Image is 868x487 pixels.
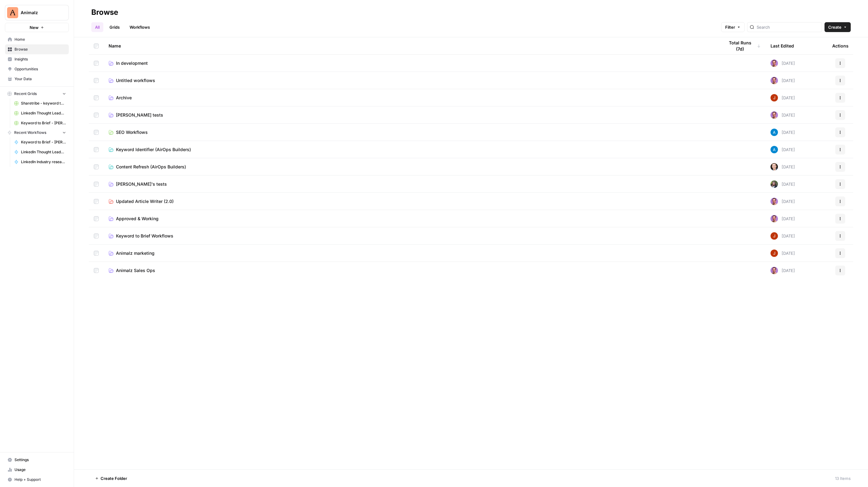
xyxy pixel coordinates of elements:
a: All [91,22,103,32]
a: Insights [5,54,69,64]
div: [DATE] [771,94,795,101]
span: Keyword to Brief Workflows [116,233,173,239]
a: Keyword to Brief - [PERSON_NAME] Code Grid [11,118,69,128]
span: LinkedIn Thought Leadership V2 [21,149,66,155]
span: Keyword to Brief - [PERSON_NAME] Code [21,139,66,145]
a: Keyword Identifier (AirOps Builders) [109,147,714,153]
div: [DATE] [771,111,795,119]
a: Sharetribe - keyword to article [11,98,69,108]
a: Untitled workflows [109,77,714,84]
img: 6puihir5v8umj4c82kqcaj196fcw [771,215,778,222]
div: [DATE] [771,267,795,274]
div: Last Edited [771,37,794,54]
span: Create [828,24,841,30]
div: [DATE] [771,163,795,171]
a: In development [109,60,714,66]
img: 6puihir5v8umj4c82kqcaj196fcw [771,77,778,84]
button: Help + Support [5,475,69,485]
span: Help + Support [14,477,66,482]
a: Browse [5,44,69,54]
span: Recent Workflows [14,130,46,135]
a: Animalz marketing [109,250,714,256]
span: Recent Grids [14,91,37,97]
button: Create Folder [91,473,131,483]
span: Animalz Sales Ops [116,267,155,274]
a: LinkedIn Thought Leadership V2 [11,147,69,157]
div: [DATE] [771,77,795,84]
span: LinkedIn Thought Leadership Posts Grid [21,110,66,116]
span: SEO Workflows [116,129,148,135]
img: erg4ip7zmrmc8e5ms3nyz8p46hz7 [771,250,778,257]
div: Browse [91,7,118,17]
div: Total Runs (7d) [724,37,761,54]
img: lgt9qu58mh3yk4jks3syankzq6oi [771,163,778,171]
span: Settings [14,457,66,463]
a: LinkedIn Industry research [11,157,69,167]
a: LinkedIn Thought Leadership Posts Grid [11,108,69,118]
span: Home [14,37,66,42]
img: axfdhis7hqllw7znytczg3qeu3ls [771,180,778,188]
span: Your Data [14,76,66,82]
span: Approved & Working [116,216,159,222]
span: Untitled workflows [116,77,155,84]
button: Recent Workflows [5,128,69,137]
div: [DATE] [771,129,795,136]
button: Workspace: Animalz [5,5,69,20]
a: SEO Workflows [109,129,714,135]
span: Browse [14,47,66,52]
span: [PERSON_NAME]'s tests [116,181,167,187]
a: Settings [5,455,69,465]
a: Keyword to Brief - [PERSON_NAME] Code [11,137,69,147]
img: 6puihir5v8umj4c82kqcaj196fcw [771,198,778,205]
a: Archive [109,95,714,101]
span: LinkedIn Industry research [21,159,66,165]
img: 6puihir5v8umj4c82kqcaj196fcw [771,60,778,67]
img: o3cqybgnmipr355j8nz4zpq1mc6x [771,129,778,136]
a: Your Data [5,74,69,84]
div: Name [109,37,714,54]
a: Updated Article Writer (2.0) [109,198,714,204]
button: New [5,23,69,32]
a: Home [5,35,69,44]
a: Content Refresh (AirOps Builders) [109,164,714,170]
span: Animalz marketing [116,250,155,256]
a: Opportunities [5,64,69,74]
span: New [30,24,39,31]
span: Animalz [21,10,58,16]
div: [DATE] [771,198,795,205]
button: Filter [721,22,745,32]
a: Usage [5,465,69,475]
img: erg4ip7zmrmc8e5ms3nyz8p46hz7 [771,232,778,240]
span: Insights [14,56,66,62]
div: [DATE] [771,60,795,67]
span: Create Folder [101,475,127,481]
button: Recent Grids [5,89,69,98]
a: [PERSON_NAME] tests [109,112,714,118]
span: Sharetribe - keyword to article [21,101,66,106]
div: [DATE] [771,180,795,188]
span: [PERSON_NAME] tests [116,112,163,118]
img: 6puihir5v8umj4c82kqcaj196fcw [771,111,778,119]
a: Animalz Sales Ops [109,267,714,274]
img: erg4ip7zmrmc8e5ms3nyz8p46hz7 [771,94,778,101]
button: Create [825,22,851,32]
span: Updated Article Writer (2.0) [116,198,174,204]
a: Approved & Working [109,216,714,222]
input: Search [757,24,819,30]
img: Animalz Logo [7,7,18,18]
span: Keyword Identifier (AirOps Builders) [116,147,191,153]
a: Keyword to Brief Workflows [109,233,714,239]
div: Actions [832,37,849,54]
span: Archive [116,95,132,101]
a: Workflows [126,22,154,32]
span: Keyword to Brief - [PERSON_NAME] Code Grid [21,120,66,126]
span: Opportunities [14,66,66,72]
div: [DATE] [771,146,795,153]
div: 13 Items [835,475,851,481]
img: 6puihir5v8umj4c82kqcaj196fcw [771,267,778,274]
a: Grids [106,22,123,32]
div: [DATE] [771,215,795,222]
span: In development [116,60,148,66]
img: o3cqybgnmipr355j8nz4zpq1mc6x [771,146,778,153]
span: Content Refresh (AirOps Builders) [116,164,186,170]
